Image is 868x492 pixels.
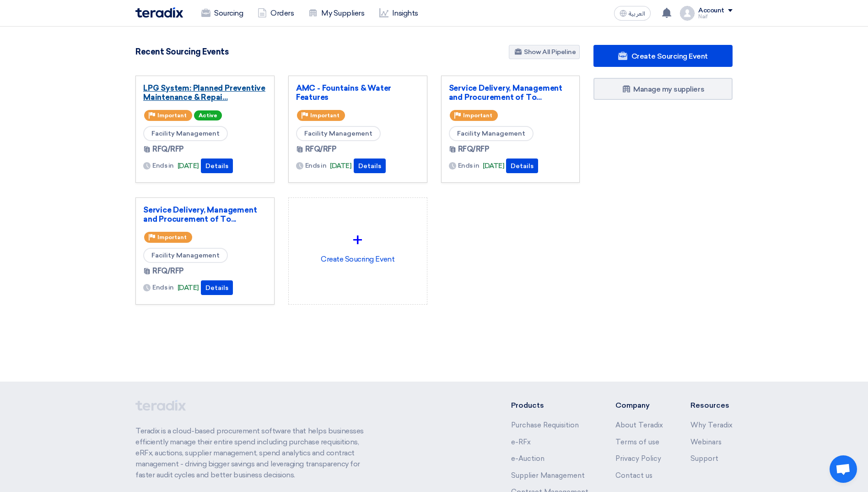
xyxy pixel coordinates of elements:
[194,110,222,120] span: Active
[310,112,340,119] span: Important
[509,45,580,59] a: Show All Pipeline
[152,266,184,277] span: RFQ/RFP
[511,471,585,480] a: Supplier Management
[593,78,733,100] a: Manage my suppliers
[511,454,545,463] a: e-Auction
[157,234,187,241] span: Important
[178,161,199,171] span: [DATE]
[690,438,722,446] a: Webinars
[698,7,724,15] div: Account
[629,11,645,17] span: العربية
[143,248,228,263] span: Facility Management
[698,14,733,19] div: Naif
[680,6,695,21] img: profile_test.png
[458,161,480,170] span: Ends in
[506,159,538,173] button: Details
[250,3,301,23] a: Orders
[483,161,504,171] span: [DATE]
[615,400,663,411] li: Company
[354,159,386,173] button: Details
[296,83,420,102] a: AMC - Fountains & Water Features
[449,83,572,102] a: Service Delivery, Management and Procurement of To...
[178,283,199,293] span: [DATE]
[152,283,174,292] span: Ends in
[296,226,420,254] div: +
[458,144,490,155] span: RFQ/RFP
[615,438,659,446] a: Terms of use
[511,438,531,446] a: e-RFx
[157,112,187,119] span: Important
[135,47,228,57] h4: Recent Sourcing Events
[135,426,374,481] p: Teradix is a cloud-based procurement software that helps businesses efficiently manage their enti...
[330,161,351,171] span: [DATE]
[201,159,233,173] button: Details
[296,126,381,141] span: Facility Management
[631,52,708,60] span: Create Sourcing Event
[372,3,426,23] a: Insights
[135,7,183,18] img: Teradix logo
[296,205,420,286] div: Create Soucring Event
[143,126,228,141] span: Facility Management
[615,454,661,463] a: Privacy Policy
[463,112,492,119] span: Important
[305,144,337,155] span: RFQ/RFP
[614,6,651,21] button: العربية
[449,126,534,141] span: Facility Management
[690,454,718,463] a: Support
[305,161,327,170] span: Ends in
[143,205,267,224] a: Service Delivery, Management and Procurement of To...
[830,455,857,483] div: Open chat
[511,400,588,411] li: Products
[690,421,733,429] a: Why Teradix
[301,3,372,23] a: My Suppliers
[690,400,733,411] li: Resources
[152,161,174,170] span: Ends in
[143,83,267,102] a: LPG System: Planned Preventive Maintenance & Repai...
[152,144,184,155] span: RFQ/RFP
[511,421,579,429] a: Purchase Requisition
[615,471,652,480] a: Contact us
[194,3,250,23] a: Sourcing
[615,421,663,429] a: About Teradix
[201,280,233,295] button: Details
